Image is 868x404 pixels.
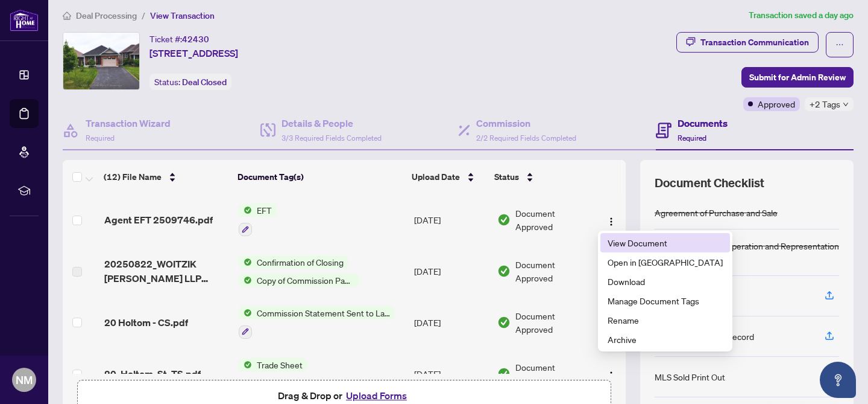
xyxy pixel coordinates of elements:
img: Document Status [497,367,511,380]
img: logo [10,9,39,31]
button: Status IconEFT [239,204,277,236]
h4: Commission [476,116,576,130]
div: Transaction Communication [700,33,809,52]
span: Required [86,133,115,143]
span: Deal Processing [76,10,137,21]
img: Status Icon [239,358,252,371]
span: Trade Sheet [252,358,307,371]
span: Document Approved [515,258,591,284]
img: Status Icon [239,274,252,287]
span: 2/2 Required Fields Completed [476,133,576,143]
button: Status IconCommission Statement Sent to Lawyer [239,306,395,339]
div: Confirmation of Co-operation and Representation—Buyer/Seller [655,239,839,266]
span: EFT [252,204,277,217]
span: home [63,11,71,20]
span: (12) File Name [104,170,162,184]
span: NM [16,371,33,388]
span: Download [608,275,723,288]
button: Upload Forms [342,388,410,403]
span: [STREET_ADDRESS] [149,46,238,60]
button: Open asap [820,362,856,398]
span: Upload Date [412,170,460,184]
span: Agent EFT 2509746.pdf [104,213,213,227]
span: Required [678,133,706,143]
span: Document Checklist [655,175,764,191]
span: Submit for Admin Review [749,68,846,87]
img: Logo [606,217,616,226]
button: Logo [602,364,621,383]
td: [DATE] [409,246,492,297]
button: Status IconConfirmation of ClosingStatus IconCopy of Commission Payment [239,255,363,287]
span: down [843,101,849,107]
span: Open in [GEOGRAPHIC_DATA] [608,255,723,269]
span: Drag & Drop or [278,388,410,403]
span: Archive [608,333,723,346]
span: View Transaction [150,10,215,21]
td: [DATE] [409,348,492,400]
span: Copy of Commission Payment [252,274,359,287]
button: Transaction Communication [676,32,819,53]
span: 20 Holtom - CS.pdf [104,315,188,330]
img: Document Status [497,265,511,278]
img: IMG-X12251423_1.jpg [63,33,139,89]
h4: Transaction Wizard [86,116,171,130]
span: 20_Holtom_St_TS.pdf [104,367,201,381]
span: ellipsis [835,40,844,49]
span: 3/3 Required Fields Completed [281,133,382,143]
th: (12) File Name [99,160,233,194]
th: Document Tag(s) [233,160,407,194]
div: Ticket #: [149,32,209,46]
span: Manage Document Tags [608,294,723,307]
span: Document Approved [515,309,591,336]
button: Submit for Admin Review [741,67,854,88]
img: Logo [606,371,616,380]
span: Approved [758,97,795,111]
div: Status: [149,74,231,90]
button: Status IconTrade Sheet [239,358,307,391]
h4: Documents [678,116,728,130]
span: +2 Tags [810,97,840,111]
img: Document Status [497,316,511,329]
img: Document Status [497,213,511,226]
span: 42430 [182,34,209,45]
th: Status [489,160,593,194]
h4: Details & People [281,116,382,130]
span: Deal Closed [182,77,227,88]
th: Upload Date [407,160,489,194]
button: Logo [602,210,621,229]
span: Document Approved [515,207,591,233]
span: Document Approved [515,361,591,387]
li: / [142,8,145,22]
img: Status Icon [239,306,252,319]
span: 20250822_WOITZIK [PERSON_NAME] LLP LAWYERS MEDIATORS [PERSON_NAME] LLP LAWYERS MEDIATORS_001.pdf [104,257,229,286]
span: Rename [608,313,723,327]
td: [DATE] [409,297,492,348]
article: Transaction saved a day ago [749,8,854,22]
img: Status Icon [239,204,252,217]
td: [DATE] [409,194,492,246]
div: MLS Sold Print Out [655,370,725,383]
span: Status [494,170,519,184]
div: Agreement of Purchase and Sale [655,206,778,219]
img: Status Icon [239,255,252,269]
span: View Document [608,236,723,249]
span: Commission Statement Sent to Lawyer [252,306,395,319]
span: Confirmation of Closing [252,255,348,269]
